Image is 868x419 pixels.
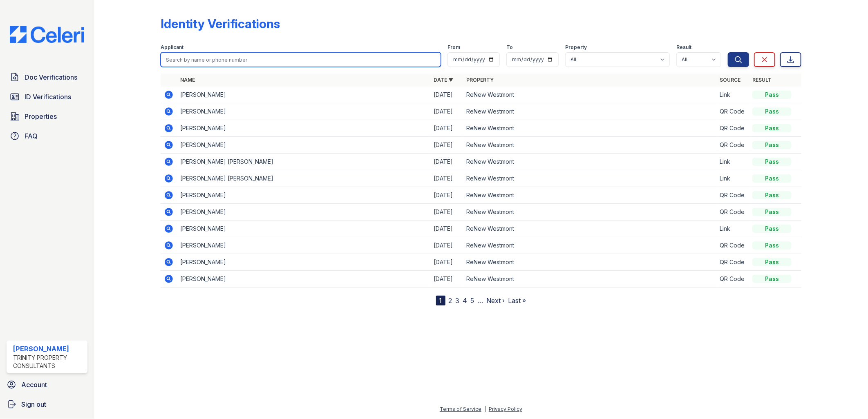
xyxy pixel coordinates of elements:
span: Doc Verifications [25,72,77,82]
div: Pass [752,208,792,216]
div: Pass [752,141,792,149]
a: 5 [471,296,474,305]
a: Source [720,77,740,83]
td: QR Code [716,187,749,204]
a: Result [752,77,772,83]
td: Link [716,221,749,237]
a: ID Verifications [7,89,87,105]
td: [PERSON_NAME] [177,221,430,237]
td: [DATE] [430,103,463,120]
td: [PERSON_NAME] [177,271,430,288]
a: Properties [7,108,87,125]
div: Pass [752,225,792,233]
td: ReNew Westmont [463,87,716,103]
td: [PERSON_NAME] [177,254,430,271]
div: | [484,406,486,412]
td: ReNew Westmont [463,204,716,221]
td: QR Code [716,254,749,271]
a: Next › [487,296,505,305]
td: [DATE] [430,271,463,288]
div: Pass [752,174,792,183]
label: From [447,44,460,51]
label: To [506,44,513,51]
a: 3 [456,296,460,305]
a: Privacy Policy [489,406,522,412]
td: [DATE] [430,254,463,271]
td: ReNew Westmont [463,170,716,187]
div: Pass [752,191,792,199]
a: 2 [449,296,452,305]
div: Pass [752,241,792,250]
td: [PERSON_NAME] [PERSON_NAME] [177,154,430,170]
div: [PERSON_NAME] [13,344,84,354]
td: ReNew Westmont [463,103,716,120]
td: ReNew Westmont [463,120,716,137]
td: ReNew Westmont [463,271,716,288]
td: ReNew Westmont [463,154,716,170]
span: Account [21,380,47,390]
td: QR Code [716,137,749,154]
td: [PERSON_NAME] [177,187,430,204]
td: [DATE] [430,87,463,103]
div: Pass [752,107,792,116]
td: Link [716,87,749,103]
label: Result [676,44,691,51]
a: Date ▼ [434,77,453,83]
a: FAQ [7,128,87,144]
td: ReNew Westmont [463,221,716,237]
label: Applicant [161,44,183,51]
div: Identity Verifications [161,16,280,31]
td: [PERSON_NAME] [PERSON_NAME] [177,170,430,187]
a: Terms of Service [440,406,481,412]
td: [PERSON_NAME] [177,137,430,154]
td: ReNew Westmont [463,254,716,271]
td: [PERSON_NAME] [177,204,430,221]
td: [DATE] [430,137,463,154]
td: Link [716,170,749,187]
td: [DATE] [430,237,463,254]
div: Pass [752,124,792,132]
div: Pass [752,275,792,283]
td: [DATE] [430,187,463,204]
span: Properties [25,111,57,121]
td: [PERSON_NAME] [177,87,430,103]
td: [DATE] [430,154,463,170]
td: QR Code [716,271,749,288]
td: [DATE] [430,170,463,187]
td: ReNew Westmont [463,187,716,204]
img: CE_Logo_Blue-a8612792a0a2168367f1c8372b55b34899dd931a85d93a1a3d3e32e68fde9ad4.png [3,26,91,43]
a: Last » [508,296,526,305]
a: Doc Verifications [7,69,87,85]
span: FAQ [25,131,38,141]
td: QR Code [716,103,749,120]
td: [DATE] [430,120,463,137]
div: Trinity Property Consultants [13,354,84,370]
span: … [478,296,483,305]
span: Sign out [21,399,46,409]
a: Account [3,377,91,393]
td: [DATE] [430,221,463,237]
div: Pass [752,158,792,166]
td: [PERSON_NAME] [177,237,430,254]
span: ID Verifications [25,92,71,102]
div: Pass [752,91,792,99]
a: Sign out [3,396,91,412]
td: QR Code [716,204,749,221]
td: QR Code [716,237,749,254]
td: [DATE] [430,204,463,221]
div: 1 [436,296,445,305]
td: Link [716,154,749,170]
td: [PERSON_NAME] [177,103,430,120]
input: Search by name or phone number [161,52,441,67]
td: ReNew Westmont [463,237,716,254]
td: [PERSON_NAME] [177,120,430,137]
a: Property [466,77,494,83]
td: ReNew Westmont [463,137,716,154]
label: Property [565,44,587,51]
a: 4 [463,296,468,305]
td: QR Code [716,120,749,137]
a: Name [180,77,195,83]
div: Pass [752,258,792,266]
